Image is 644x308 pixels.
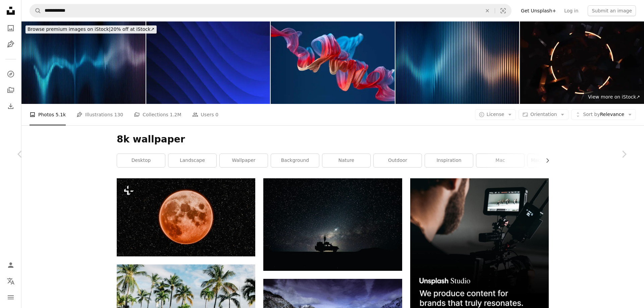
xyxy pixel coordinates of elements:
button: Orientation [519,109,569,120]
a: Users 0 [192,104,219,125]
a: View more on iStock↗ [584,90,644,104]
button: License [475,109,516,120]
img: Abstract wave [395,21,520,104]
span: 0 [215,111,218,118]
button: Sort byRelevance [571,109,636,120]
span: License [487,112,504,117]
a: wallpaper [220,154,268,167]
a: Log in [560,5,582,16]
a: background [271,154,319,167]
a: Photos [4,21,17,35]
button: Visual search [495,4,511,17]
a: Next [604,122,644,186]
a: Collections [4,83,17,97]
button: scroll list to the right [541,154,549,167]
span: 130 [114,111,123,118]
button: Submit an image [588,5,636,16]
img: A full moon is seen in the night sky [117,178,255,256]
a: landscape [168,154,216,167]
a: A full moon is seen in the night sky [117,214,255,220]
span: 1.2M [170,111,181,118]
a: Download History [4,100,17,113]
span: Orientation [530,112,557,117]
a: nature [322,154,370,167]
a: silhouette of off-road car [263,222,402,228]
span: 20% off at iStock ↗ [28,26,155,32]
a: macbook wallpaper [528,154,576,167]
a: Browse premium images on iStock|20% off at iStock↗ [21,21,161,38]
a: Log in / Sign up [4,258,17,272]
button: Clear [480,4,495,17]
a: Collections 1.2M [134,104,181,125]
a: Illustrations 130 [76,104,123,125]
span: Relevance [583,111,624,118]
button: Language [4,274,17,288]
a: inspiration [425,154,473,167]
img: Cracks in a dark material with flying fragments and a glowing circle in the center background for... [520,21,644,104]
a: Illustrations [4,38,17,51]
button: Menu [4,291,17,304]
a: mac [476,154,524,167]
button: Search Unsplash [30,4,41,17]
a: outdoor [374,154,422,167]
a: Explore [4,67,17,81]
img: Sound wave [21,21,146,104]
img: silhouette of off-road car [263,178,402,271]
span: View more on iStock ↗ [588,94,640,100]
span: Sort by [583,112,600,117]
span: Browse premium images on iStock | [28,26,110,32]
img: Abstract black-blue gradient lines: Thick flowing plastic stripes in a digitally animated 2D grap... [146,21,270,104]
a: desktop [117,154,165,167]
form: Find visuals sitewide [30,4,512,17]
img: colorful wavy object [271,21,395,104]
h1: 8k wallpaper [117,133,549,145]
a: Get Unsplash+ [517,5,560,16]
